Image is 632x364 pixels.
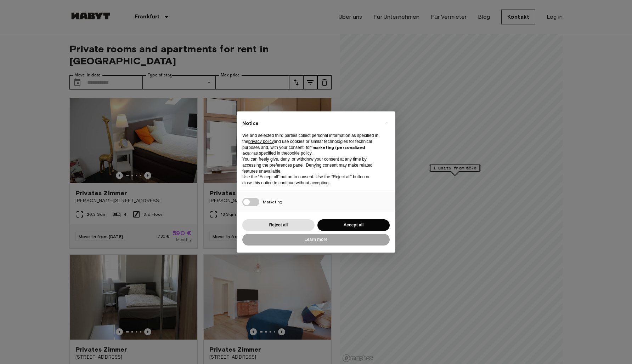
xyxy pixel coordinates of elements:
strong: “marketing (personalized ads)” [242,145,365,156]
button: Accept all [317,219,390,231]
a: cookie policy [287,151,311,156]
button: Learn more [242,234,390,245]
span: Marketing [263,199,282,204]
p: You can freely give, deny, or withdraw your consent at any time by accessing the preferences pane... [242,156,378,174]
span: × [385,119,388,127]
p: We and selected third parties collect personal information as specified in the and use cookies or... [242,133,378,156]
button: Reject all [242,219,315,231]
a: privacy policy [248,139,274,144]
p: Use the “Accept all” button to consent. Use the “Reject all” button or close this notice to conti... [242,174,378,186]
h2: Notice [242,120,378,127]
button: Close this notice [380,117,392,128]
